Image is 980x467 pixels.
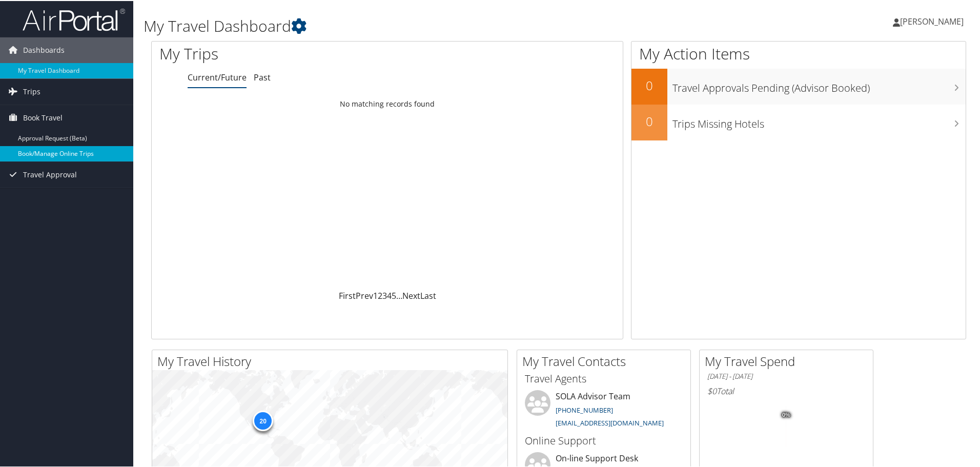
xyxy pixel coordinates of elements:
h3: Travel Approvals Pending (Advisor Booked) [672,75,966,94]
tspan: 0% [782,411,790,417]
a: Current/Future [188,71,247,82]
a: 3 [382,289,387,300]
span: [PERSON_NAME] [900,15,964,26]
a: Prev [356,289,373,300]
h1: My Travel Dashboard [144,14,697,36]
h2: 0 [631,112,667,129]
a: 0Travel Approvals Pending (Advisor Booked) [631,68,966,104]
span: $0 [707,384,717,396]
span: … [396,289,402,300]
a: Last [420,289,436,300]
h2: My Travel Spend [705,352,873,369]
span: Dashboards [23,36,65,62]
h1: My Trips [159,42,419,64]
a: [EMAIL_ADDRESS][DOMAIN_NAME] [556,417,664,427]
h3: Online Support [525,433,683,447]
span: Book Travel [23,104,63,130]
a: Next [402,289,420,300]
a: 1 [373,289,378,300]
h3: Trips Missing Hotels [672,111,966,130]
h2: 0 [631,76,667,93]
h6: Total [707,384,865,396]
h3: Travel Agents [525,371,683,385]
li: SOLA Advisor Team [520,389,688,431]
h2: My Travel History [157,352,507,369]
a: 0Trips Missing Hotels [631,104,966,139]
span: Travel Approval [23,161,77,187]
h2: My Travel Contacts [522,352,690,369]
div: 20 [253,410,273,430]
a: 4 [387,289,392,300]
td: No matching records found [152,94,623,112]
a: [PERSON_NAME] [893,5,974,36]
a: First [339,289,356,300]
a: 5 [392,289,396,300]
h6: [DATE] - [DATE] [707,371,865,380]
h1: My Action Items [631,42,966,64]
a: Past [254,71,271,82]
img: airportal-logo.png [23,7,125,31]
span: Trips [23,78,40,104]
a: [PHONE_NUMBER] [556,404,613,414]
a: 2 [378,289,382,300]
